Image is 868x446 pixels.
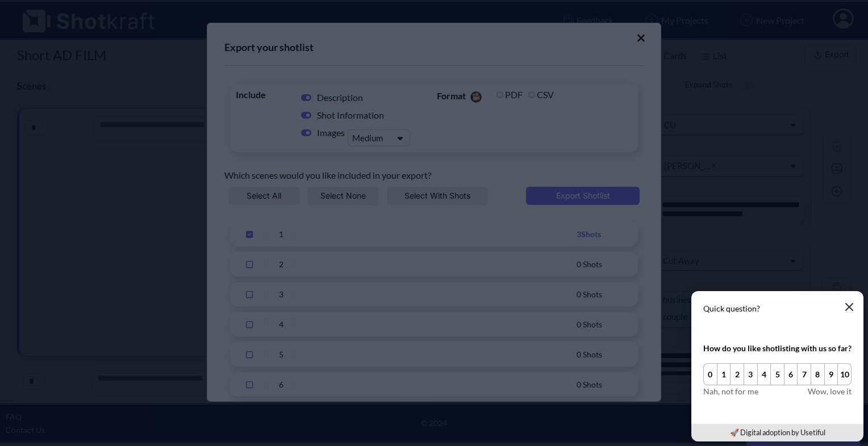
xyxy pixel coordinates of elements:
[730,428,825,437] a: 🚀 Digital adoption by Usetiful
[744,363,758,385] button: 3
[730,363,744,385] button: 2
[808,385,852,397] span: Wow, love it
[837,363,852,385] button: 10
[703,363,717,385] button: 0
[811,363,825,385] button: 8
[770,363,784,385] button: 5
[703,303,852,314] p: Quick question?
[757,363,771,385] button: 4
[797,363,811,385] button: 7
[703,385,758,397] span: Nah, not for me
[717,363,731,385] button: 1
[9,7,105,20] div: Online
[824,363,838,385] button: 9
[784,363,798,385] button: 6
[703,342,852,354] div: How do you like shotlisting with us so far?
